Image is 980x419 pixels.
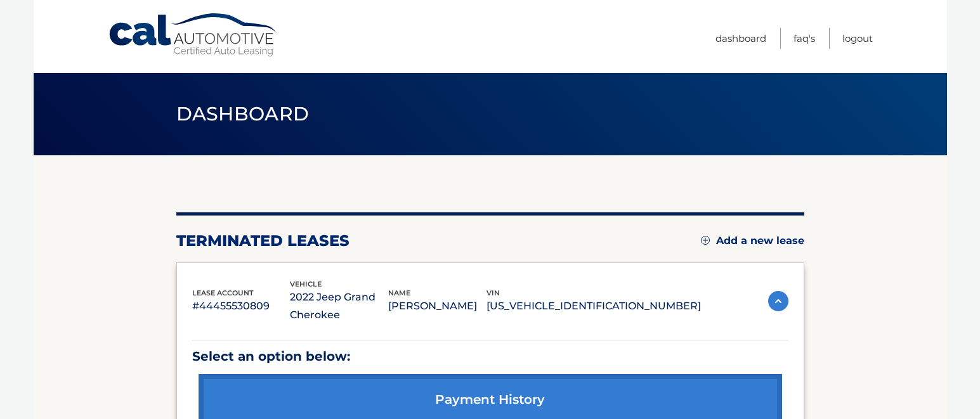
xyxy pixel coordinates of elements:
[290,288,388,324] p: 2022 Jeep Grand Cherokee
[192,288,254,297] span: lease account
[176,102,310,126] span: Dashboard
[192,297,291,315] p: #44455530809
[842,28,873,49] a: Logout
[487,297,701,315] p: [US_VEHICLE_IDENTIFICATION_NUMBER]
[108,13,279,58] a: Cal Automotive
[176,231,350,250] h2: terminated leases
[768,291,788,311] img: accordion-active.svg
[290,280,322,288] span: vehicle
[388,288,410,297] span: name
[794,28,815,49] a: FAQ's
[715,28,766,49] a: Dashboard
[192,345,788,368] p: Select an option below:
[701,235,804,247] a: Add a new lease
[701,236,710,245] img: add.svg
[388,297,487,315] p: [PERSON_NAME]
[487,288,500,297] span: vin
